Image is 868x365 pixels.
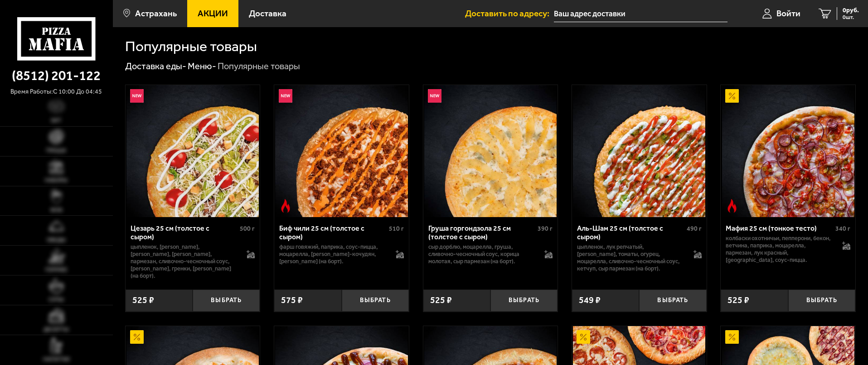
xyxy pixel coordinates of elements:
[788,289,855,312] button: Выбрать
[573,85,705,217] img: Аль-Шам 25 см (толстое с сыром)
[275,85,407,217] img: Биф чили 25 см (толстое с сыром)
[218,61,300,72] div: Популярные товары
[389,225,404,232] span: 510 г
[48,297,64,302] span: Супы
[130,330,144,344] img: Акционный
[722,85,854,217] img: Мафия 25 см (тонкое тесто)
[577,330,590,344] img: Акционный
[240,225,255,232] span: 500 г
[465,9,554,18] span: Доставить по адресу:
[490,289,558,312] button: Выбрать
[126,85,260,217] a: НовинкаЦезарь 25 см (толстое с сыром)
[721,85,855,217] a: АкционныйОстрое блюдоМафия 25 см (тонкое тесто)
[43,356,70,362] span: Напитки
[131,224,238,241] div: Цезарь 25 см (толстое с сыром)
[428,89,441,103] img: Новинка
[538,225,553,232] span: 390 г
[776,9,800,18] span: Войти
[428,224,536,241] div: Груша горгондзола 25 см (толстое с сыром)
[279,243,387,265] p: фарш говяжий, паприка, соус-пицца, моцарелла, [PERSON_NAME]-кочудян, [PERSON_NAME] (на борт).
[727,296,749,305] span: 525 ₽
[126,85,259,217] img: Цезарь 25 см (толстое с сыром)
[125,61,186,71] a: Доставка еды-
[274,85,409,217] a: НовинкаОстрое блюдоБиф чили 25 см (толстое с сыром)
[843,14,859,20] span: 0 шт.
[554,5,727,22] input: Ваш адрес доставки
[45,177,68,183] span: Наборы
[46,147,66,153] span: Пицца
[50,207,63,213] span: WOK
[572,85,707,217] a: Аль-Шам 25 см (толстое с сыром)
[577,224,684,241] div: Аль-Шам 25 см (толстое с сыром)
[198,9,228,18] span: Акции
[281,296,303,305] span: 575 ₽
[125,39,257,54] h1: Популярные товары
[135,9,177,18] span: Астрахань
[639,289,706,312] button: Выбрать
[249,9,286,18] span: Доставка
[725,199,739,213] img: Острое блюдо
[188,61,216,71] a: Меню-
[51,118,62,123] span: Хит
[193,289,260,312] button: Выбрать
[843,7,859,14] span: 0 руб.
[835,225,850,232] span: 340 г
[279,224,387,241] div: Биф чили 25 см (толстое с сыром)
[423,85,558,217] a: НовинкаГруша горгондзола 25 см (толстое с сыром)
[579,296,601,305] span: 549 ₽
[279,89,292,103] img: Новинка
[430,296,452,305] span: 525 ₽
[687,225,702,232] span: 490 г
[424,85,557,217] img: Груша горгондзола 25 см (толстое с сыром)
[428,243,536,265] p: сыр дорблю, моцарелла, груша, сливочно-чесночный соус, корица молотая, сыр пармезан (на борт).
[47,237,66,242] span: Обеды
[44,327,69,332] span: Десерты
[725,89,739,103] img: Акционный
[577,243,684,272] p: цыпленок, лук репчатый, [PERSON_NAME], томаты, огурец, моцарелла, сливочно-чесночный соус, кетчуп...
[132,296,154,305] span: 525 ₽
[726,224,833,232] div: Мафия 25 см (тонкое тесто)
[279,199,292,213] img: Острое блюдо
[726,235,833,264] p: колбаски охотничьи, пепперони, бекон, ветчина, паприка, моцарелла, пармезан, лук красный, [GEOGRA...
[342,289,409,312] button: Выбрать
[131,243,238,280] p: цыпленок, [PERSON_NAME], [PERSON_NAME], [PERSON_NAME], пармезан, сливочно-чесночный соус, [PERSON...
[45,267,68,272] span: Горячее
[725,330,739,344] img: Акционный
[130,89,144,103] img: Новинка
